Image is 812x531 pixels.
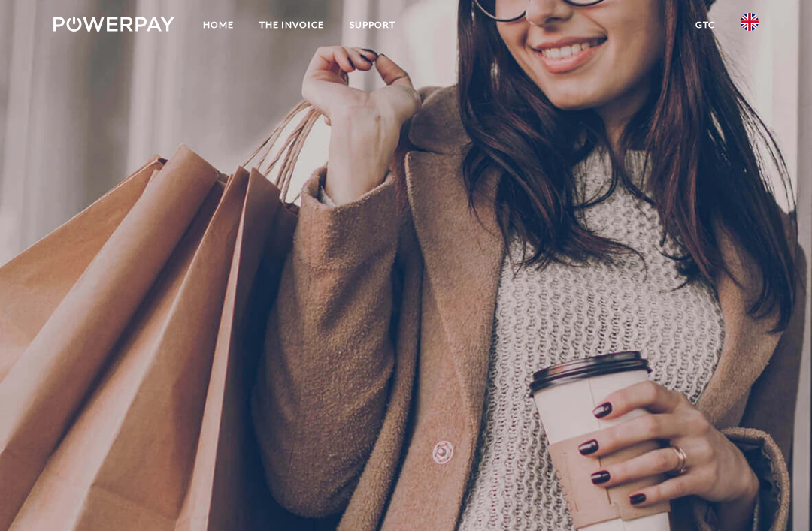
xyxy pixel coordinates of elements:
a: Home [190,11,247,38]
a: GTC [683,11,728,38]
img: logo-powerpay-white.svg [53,17,174,32]
a: THE INVOICE [247,11,337,38]
a: Support [337,11,408,38]
img: en [741,13,759,31]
